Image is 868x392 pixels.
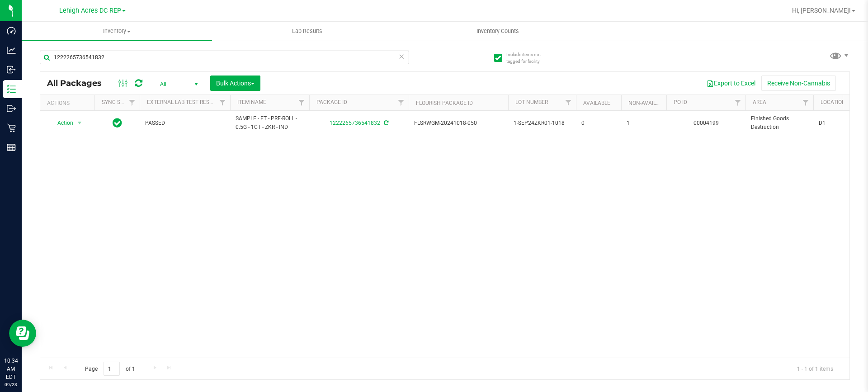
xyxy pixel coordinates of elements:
[792,7,851,14] span: Hi, [PERSON_NAME]!
[216,80,255,87] span: Bulk Actions
[751,114,808,132] span: Finished Goods Destruction
[210,76,260,91] button: Bulk Actions
[414,119,503,128] span: FLSRWGM-20241018-050
[583,100,610,106] a: Available
[561,95,576,110] a: Filter
[761,76,836,91] button: Receive Non-Cannabis
[790,362,840,375] span: 1 - 1 of 1 items
[74,117,85,129] span: select
[731,95,745,110] a: Filter
[280,27,335,35] span: Lab Results
[398,51,405,62] span: Clear
[212,22,402,41] a: Lab Results
[821,99,846,105] a: Location
[4,357,18,381] p: 10:34 AM EDT
[394,95,409,110] a: Filter
[7,104,16,113] inline-svg: Outbound
[7,46,16,55] inline-svg: Analytics
[47,100,91,106] div: Actions
[506,51,552,65] span: Include items not tagged for facility
[316,99,347,105] a: Package ID
[464,27,531,35] span: Inventory Counts
[59,7,121,14] span: Lehigh Acres DC REP
[515,99,548,105] a: Lot Number
[7,143,16,152] inline-svg: Reports
[382,120,388,126] span: Sync from Compliance System
[330,120,380,126] a: 1222265736541832
[237,99,266,105] a: Item Name
[798,95,813,110] a: Filter
[7,65,16,74] inline-svg: Inbound
[701,76,761,91] button: Export to Excel
[102,99,137,105] a: Sync Status
[674,99,687,105] a: PO ID
[104,362,120,376] input: 1
[627,119,661,128] span: 1
[125,95,140,110] a: Filter
[22,27,212,35] span: Inventory
[147,99,218,105] a: External Lab Test Result
[7,26,16,35] inline-svg: Dashboard
[9,320,36,347] iframe: Resource center
[753,99,766,105] a: Area
[581,119,616,128] span: 0
[49,117,74,129] span: Action
[693,120,719,126] a: 00004199
[40,51,409,64] input: Search Package ID, Item Name, SKU, Lot or Part Number...
[113,117,122,129] span: In Sync
[47,78,111,88] span: All Packages
[22,22,212,41] a: Inventory
[7,85,16,94] inline-svg: Inventory
[4,381,18,388] p: 09/23
[416,100,473,106] a: Flourish Package ID
[236,114,304,132] span: SAMPLE - FT - PRE-ROLL - 0.5G - 1CT - ZKR - IND
[77,362,142,376] span: Page of 1
[7,123,16,132] inline-svg: Retail
[294,95,309,110] a: Filter
[402,22,593,41] a: Inventory Counts
[514,119,571,128] span: 1-SEP24ZKR01-1018
[145,119,225,128] span: PASSED
[215,95,230,110] a: Filter
[628,100,669,106] a: Non-Available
